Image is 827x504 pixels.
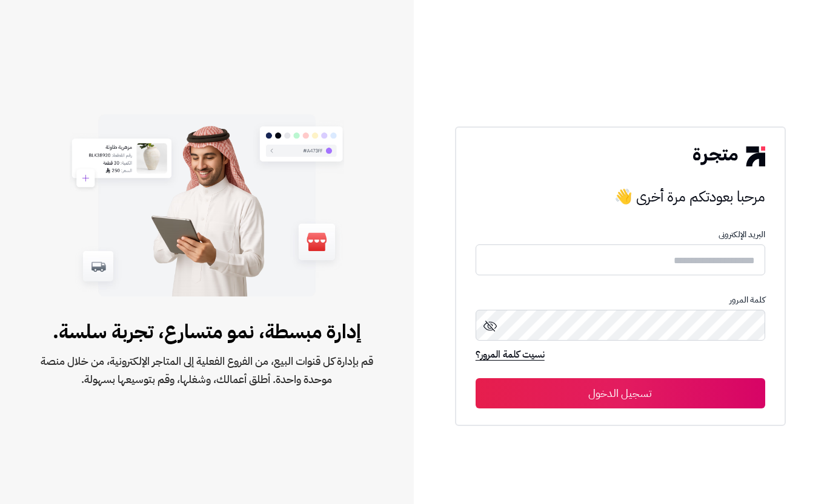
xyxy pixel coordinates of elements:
[39,317,375,346] span: إدارة مبسطة، نمو متسارع، تجربة سلسة.
[476,295,765,305] p: كلمة المرور
[693,146,765,166] img: logo-2.png
[476,378,765,408] button: تسجيل الدخول
[476,230,765,240] p: البريد الإلكترونى
[476,347,545,364] a: نسيت كلمة المرور؟
[39,352,375,388] span: قم بإدارة كل قنوات البيع، من الفروع الفعلية إلى المتاجر الإلكترونية، من خلال منصة موحدة واحدة. أط...
[476,185,765,209] h3: مرحبا بعودتكم مرة أخرى 👋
